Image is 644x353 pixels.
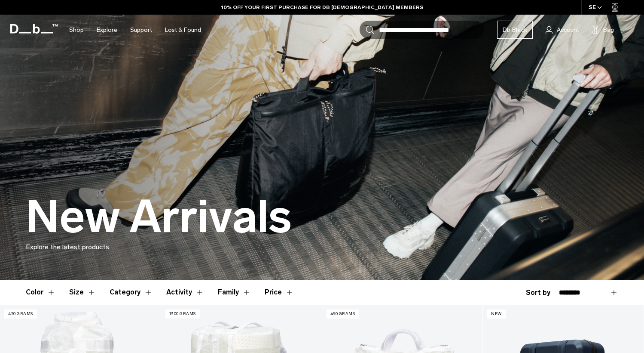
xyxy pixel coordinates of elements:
[130,15,152,45] a: Support
[26,280,55,305] button: Toggle Filter
[166,280,204,305] button: Toggle Filter
[546,25,579,35] a: Account
[265,280,294,305] button: Toggle Price
[4,310,37,319] p: 470 grams
[97,15,117,45] a: Explore
[557,25,579,34] span: Account
[221,3,423,11] a: 10% OFF YOUR FIRST PURCHASE FOR DB [DEMOGRAPHIC_DATA] MEMBERS
[165,15,201,45] a: Lost & Found
[26,242,618,252] p: Explore the latest products.
[497,21,533,39] a: Db Black
[327,310,359,319] p: 450 grams
[603,25,614,34] span: Bag
[110,280,153,305] button: Toggle Filter
[26,192,292,242] h1: New Arrivals
[63,15,208,45] nav: Main Navigation
[69,15,84,45] a: Shop
[69,280,96,305] button: Toggle Filter
[165,310,200,319] p: 1300 grams
[592,25,614,35] button: Bag
[218,280,251,305] button: Toggle Filter
[487,310,506,319] p: New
